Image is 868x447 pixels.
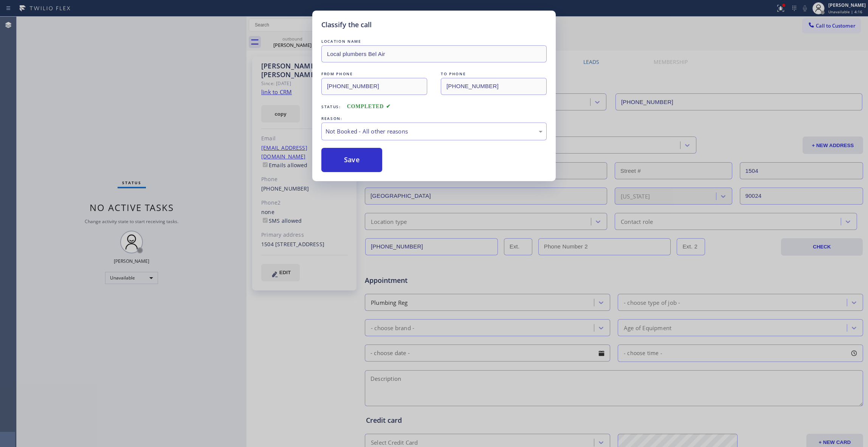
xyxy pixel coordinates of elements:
[347,104,391,109] span: COMPLETED
[321,115,547,123] div: REASON:
[321,148,382,172] button: Save
[441,78,547,95] input: To phone
[325,127,542,136] div: Not Booked - All other reasons
[321,37,547,45] div: LOCATION NAME
[321,70,427,78] div: FROM PHONE
[321,104,341,109] span: Status:
[441,70,547,78] div: TO PHONE
[321,20,372,30] h5: Classify the call
[321,78,427,95] input: From phone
